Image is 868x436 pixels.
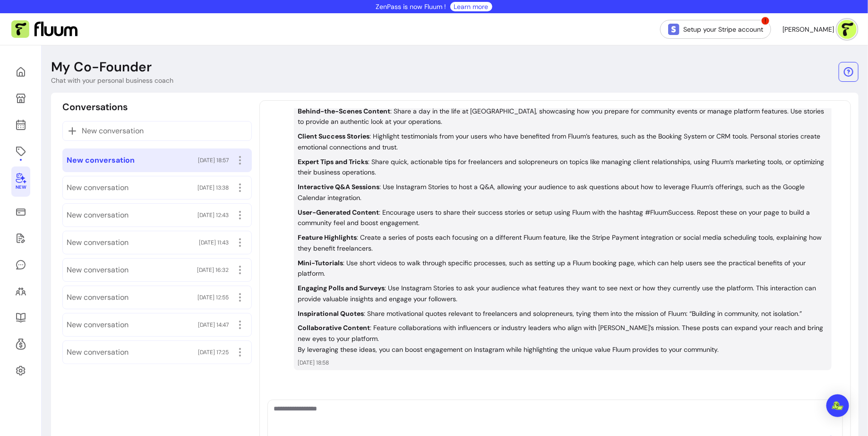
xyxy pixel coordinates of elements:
[198,294,229,301] span: [DATE] 12:55
[298,323,370,332] strong: Collaborative Content
[11,253,30,276] a: My Messages
[298,284,385,292] strong: Engaging Polls and Surveys
[298,157,824,177] p: : Share quick, actionable tips for freelancers and solopreneurs on topics like managing client re...
[298,233,357,242] strong: Feature Highlights
[298,359,828,366] p: [DATE] 18:58
[298,309,364,318] strong: Inspirational Quotes
[298,344,828,355] p: By leveraging these ideas, you can boost engagement on Instagram while highlighting the unique va...
[67,209,129,221] span: New conversation
[298,323,823,343] p: : Feature collaborations with influencers or industry leaders who align with [PERSON_NAME]’s miss...
[11,280,30,303] a: Clients
[298,183,379,191] strong: Interactive Q&A Sessions
[198,349,229,356] span: [DATE] 17:25
[11,87,30,110] a: My Page
[826,394,849,417] div: Open Intercom Messenger
[67,292,129,303] span: New conversation
[11,306,30,329] a: Resources
[838,20,857,39] img: avatar
[11,227,30,250] a: Waivers
[11,140,30,163] a: Offerings
[298,233,822,253] p: : Create a series of posts each focusing on a different Fluum feature, like the Stripe Payment in...
[298,259,343,267] strong: Mini-Tutorials
[198,184,229,192] span: [DATE] 13:38
[782,25,834,34] span: [PERSON_NAME]
[298,309,802,318] p: : Share motivational quotes relevant to freelancers and solopreneurs, tying them into the mission...
[298,208,379,217] strong: User-Generated Content
[67,347,129,358] span: New conversation
[82,125,144,137] span: New conversation
[298,132,820,151] p: : Highlight testimonials from your users who have benefited from Fluum’s features, such as the Bo...
[67,182,129,193] span: New conversation
[67,155,135,166] span: New conversation
[198,211,229,219] span: [DATE] 12:43
[11,201,30,223] a: Sales
[298,208,810,227] p: : Encourage users to share their success stories or setup using Fluum with the hashtag #FluumSucc...
[197,266,229,274] span: [DATE] 16:32
[198,157,229,164] span: [DATE] 18:57
[11,20,77,38] img: Fluum Logo
[11,113,30,136] a: Calendar
[761,16,770,26] span: !
[62,100,128,113] p: Conversations
[199,239,229,246] span: [DATE] 11:43
[298,259,806,278] p: : Use short videos to walk through specific processes, such as setting up a Fluum booking page, w...
[16,184,26,191] span: New
[660,20,771,39] a: Setup your Stripe account
[198,321,229,329] span: [DATE] 14:47
[298,284,816,303] p: : Use Instagram Stories to ask your audience what features they want to see next or how they curr...
[298,132,370,140] strong: Client Success Stories
[11,61,30,83] a: Home
[782,20,857,39] button: avatar[PERSON_NAME]
[376,2,447,11] p: ZenPass is now Fluum !
[298,107,390,115] strong: Behind-the-Scenes Content
[11,333,30,356] a: Refer & Earn
[11,359,30,382] a: Settings
[11,166,30,197] a: New
[274,404,837,432] textarea: Ask me anything...
[298,157,368,166] strong: Expert Tips and Tricks
[454,2,489,11] a: Learn more
[67,237,129,248] span: New conversation
[298,183,805,202] p: : Use Instagram Stories to host a Q&A, allowing your audience to ask questions about how to lever...
[67,319,129,331] span: New conversation
[668,24,679,35] img: Stripe Icon
[51,76,173,85] p: Chat with your personal business coach
[51,59,152,76] p: My Co-Founder
[67,264,129,276] span: New conversation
